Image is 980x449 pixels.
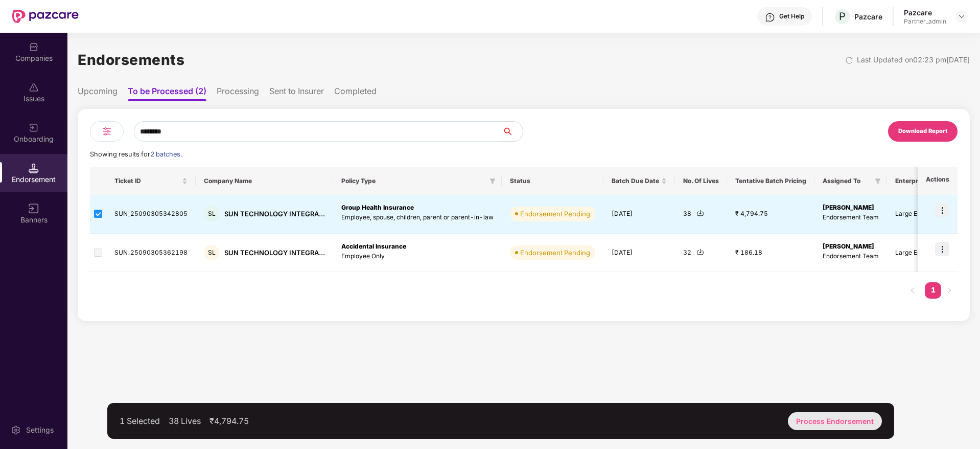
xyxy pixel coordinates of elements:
[120,416,160,426] div: 1 Selected
[101,125,113,138] img: svg+xml;base64,PHN2ZyB4bWxucz0iaHR0cDovL3d3dy53My5vcmcvMjAwMC9zdmciIHdpZHRoPSIyNCIgaGVpZ2h0PSIyNC...
[196,167,333,195] th: Company Name
[209,416,249,426] div: ₹4,794.75
[727,195,814,234] td: ₹ 4,794.75
[696,248,704,256] img: svg+xml;base64,PHN2ZyBpZD0iRG93bmxvYWQtMjR4MjQiIHhtbG5zPSJodHRwOi8vd3d3LnczLm9yZy8yMDAwL3N2ZyIgd2...
[909,287,916,294] span: left
[887,234,960,273] td: Large Enterprise
[904,8,946,17] div: Pazcare
[341,242,406,250] b: Accidental Insurance
[941,282,958,299] button: right
[603,234,675,273] td: [DATE]
[106,195,196,234] td: SUN_25090305342805
[683,209,719,219] div: 38
[823,204,874,211] b: [PERSON_NAME]
[765,12,775,23] img: svg+xml;base64,PHN2ZyBpZD0iSGVscC0zMngzMiIgeG1sbnM9Imh0dHA6Ly93d3cudzMub3JnLzIwMDAvc3ZnIiB3aWR0aD...
[12,10,79,23] img: New Pazcare Logo
[854,12,882,21] div: Pazcare
[204,206,219,221] div: SL
[925,282,941,298] a: 1
[823,177,871,185] span: Assigned To
[788,412,882,430] div: Process Endorsement
[487,175,498,187] span: filter
[520,209,590,219] div: Endorsement Pending
[11,425,21,435] img: svg+xml;base64,PHN2ZyBpZD0iU2V0dGluZy0yMHgyMCIgeG1sbnM9Imh0dHA6Ly93d3cudzMub3JnLzIwMDAvc3ZnIiB3aW...
[603,195,675,234] td: [DATE]
[150,150,182,158] span: 2 batches.
[106,167,196,195] th: Ticket ID
[78,49,184,71] h1: Endorsements
[29,42,39,52] img: svg+xml;base64,PHN2ZyBpZD0iQ29tcGFuaWVzIiB4bWxucz0iaHR0cDovL3d3dy53My5vcmcvMjAwMC9zdmciIHdpZHRoPS...
[502,127,523,136] span: search
[935,242,949,256] img: icon
[29,204,39,214] img: svg+xml;base64,PHN2ZyB3aWR0aD0iMTYiIGhlaWdodD0iMTYiIHZpZXdCb3g9IjAgMCAxNiAxNiIgZmlsbD0ibm9uZSIgeG...
[823,252,879,261] p: Endorsement Team
[114,177,180,185] span: Ticket ID
[502,121,523,142] button: search
[29,82,39,93] img: svg+xml;base64,PHN2ZyBpZD0iSXNzdWVzX2Rpc2FibGVkIiB4bWxucz0iaHR0cDovL3d3dy53My5vcmcvMjAwMC9zdmciIH...
[941,282,958,299] li: Next Page
[489,178,496,184] span: filter
[224,248,325,258] div: SUN TECHNOLOGY INTEGRA...
[946,287,952,294] span: right
[78,86,118,101] li: Upcoming
[520,248,590,258] div: Endorsement Pending
[839,10,846,23] span: P
[334,86,377,101] li: Completed
[857,54,970,65] div: Last Updated on 02:23 pm[DATE]
[727,167,814,195] th: Tentative Batch Pricing
[90,150,182,158] span: Showing results for
[217,86,259,101] li: Processing
[895,177,943,185] span: Enterprise Type
[683,248,719,258] div: 32
[696,209,704,217] img: svg+xml;base64,PHN2ZyBpZD0iRG93bmxvYWQtMjR4MjQiIHhtbG5zPSJodHRwOi8vd3d3LnczLm9yZy8yMDAwL3N2ZyIgd2...
[675,167,727,195] th: No. Of Lives
[845,56,853,64] img: svg+xml;base64,PHN2ZyBpZD0iUmVsb2FkLTMyeDMyIiB4bWxucz0iaHR0cDovL3d3dy53My5vcmcvMjAwMC9zdmciIHdpZH...
[128,86,206,101] li: To be Processed (2)
[875,178,881,184] span: filter
[341,252,494,261] p: Employee Only
[612,177,659,185] span: Batch Due Date
[29,163,39,173] img: svg+xml;base64,PHN2ZyB3aWR0aD0iMTQuNSIgaGVpZ2h0PSIxNC41IiB2aWV3Qm94PSIwIDAgMTYgMTYiIGZpbGw9Im5vbm...
[779,12,804,20] div: Get Help
[904,282,921,299] li: Previous Page
[341,204,414,211] b: Group Health Insurance
[958,12,966,20] img: svg+xml;base64,PHN2ZyBpZD0iRHJvcGRvd24tMzJ4MzIiIHhtbG5zPSJodHRwOi8vd3d3LnczLm9yZy8yMDAwL3N2ZyIgd2...
[873,175,883,187] span: filter
[502,167,603,195] th: Status
[904,282,921,299] button: left
[727,234,814,273] td: ₹ 186.18
[23,425,57,435] div: Settings
[887,195,960,234] td: Large Enterprise
[341,213,494,222] p: Employee, spouse, children, parent or parent-in-law
[925,282,941,299] li: 1
[269,86,324,101] li: Sent to Insurer
[918,167,958,195] th: Actions
[29,123,39,133] img: svg+xml;base64,PHN2ZyB3aWR0aD0iMjAiIGhlaWdodD0iMjAiIHZpZXdCb3g9IjAgMCAyMCAyMCIgZmlsbD0ibm9uZSIgeG...
[935,203,949,217] img: icon
[823,242,874,250] b: [PERSON_NAME]
[823,213,879,222] p: Endorsement Team
[341,177,485,185] span: Policy Type
[904,17,946,26] div: Partner_admin
[204,245,219,260] div: SL
[603,167,675,195] th: Batch Due Date
[224,209,325,219] div: SUN TECHNOLOGY INTEGRA...
[106,234,196,273] td: SUN_25090305362198
[898,127,947,136] div: Download Report
[169,416,201,426] div: 38 Lives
